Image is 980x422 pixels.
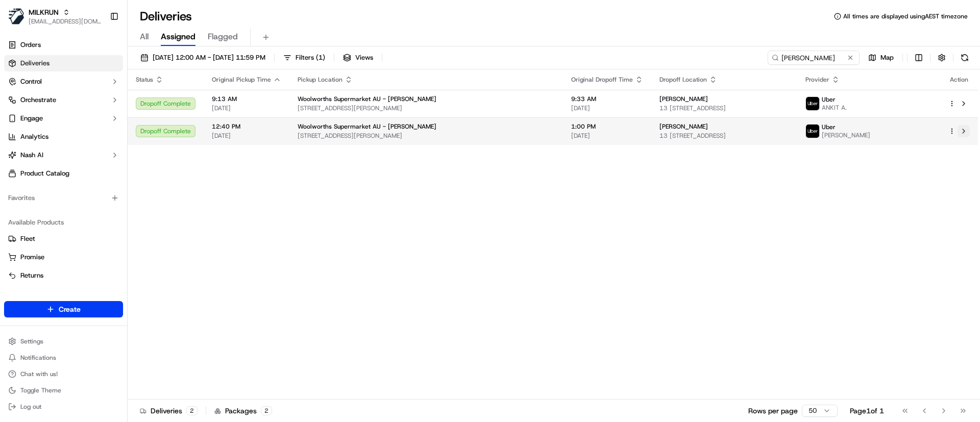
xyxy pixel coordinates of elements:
[316,53,325,62] span: ( 1 )
[4,4,106,29] button: MILKRUNMILKRUN[EMAIL_ADDRESS][DOMAIN_NAME]
[20,234,35,243] span: Fleet
[806,125,819,138] img: uber-new-logo.jpeg
[571,104,643,112] span: [DATE]
[850,406,884,416] div: Page 1 of 1
[161,31,195,43] span: Assigned
[20,40,41,49] span: Orders
[8,8,24,24] img: MILKRUN
[571,132,643,140] span: [DATE]
[822,104,847,112] span: ANKIT A.
[298,122,436,131] span: Woolworths Supermarket AU - [PERSON_NAME]
[298,104,555,112] span: [STREET_ADDRESS][PERSON_NAME]
[298,76,342,84] span: Pickup Location
[8,253,119,262] a: Promise
[8,234,119,243] a: Fleet
[140,8,192,24] h1: Deliveries
[212,122,281,131] span: 12:40 PM
[659,104,789,112] span: 13 [STREET_ADDRESS]
[212,95,281,103] span: 9:13 AM
[20,337,43,345] span: Settings
[20,386,61,394] span: Toggle Theme
[212,104,281,112] span: [DATE]
[880,53,894,62] span: Map
[136,51,270,65] button: [DATE] 12:00 AM - [DATE] 11:59 PM
[20,59,50,68] span: Deliveries
[214,406,272,416] div: Packages
[864,51,898,65] button: Map
[140,406,198,416] div: Deliveries
[20,354,56,362] span: Notifications
[4,73,123,90] button: Control
[296,53,325,62] span: Filters
[4,334,123,349] button: Settings
[4,249,123,265] button: Promise
[659,95,708,103] span: [PERSON_NAME]
[355,53,373,62] span: Views
[805,76,829,84] span: Provider
[20,253,44,262] span: Promise
[958,51,972,65] button: Refresh
[279,51,330,65] button: Filters(1)
[822,95,836,104] span: Uber
[338,51,378,65] button: Views
[208,31,238,43] span: Flagged
[20,370,58,378] span: Chat with us!
[186,406,198,415] div: 2
[59,304,81,314] span: Create
[4,165,123,182] a: Product Catalog
[4,351,123,365] button: Notifications
[8,271,119,280] a: Returns
[20,169,69,178] span: Product Catalog
[659,76,707,84] span: Dropoff Location
[571,76,633,84] span: Original Dropoff Time
[4,400,123,414] button: Log out
[571,122,643,131] span: 1:00 PM
[4,110,123,127] button: Engage
[298,95,436,103] span: Woolworths Supermarket AU - [PERSON_NAME]
[4,92,123,108] button: Orchestrate
[4,231,123,247] button: Fleet
[140,31,149,43] span: All
[4,147,123,163] button: Nash AI
[20,95,56,105] span: Orchestrate
[822,123,836,131] span: Uber
[659,132,789,140] span: 13 [STREET_ADDRESS]
[20,77,42,86] span: Control
[4,37,123,53] a: Orders
[20,271,43,280] span: Returns
[298,132,555,140] span: [STREET_ADDRESS][PERSON_NAME]
[212,132,281,140] span: [DATE]
[822,131,870,139] span: [PERSON_NAME]
[659,122,708,131] span: [PERSON_NAME]
[20,151,43,160] span: Nash AI
[20,114,43,123] span: Engage
[153,53,265,62] span: [DATE] 12:00 AM - [DATE] 11:59 PM
[29,17,102,26] button: [EMAIL_ADDRESS][DOMAIN_NAME]
[4,367,123,381] button: Chat with us!
[261,406,272,415] div: 2
[768,51,860,65] input: Type to search
[20,132,48,141] span: Analytics
[4,301,123,317] button: Create
[4,214,123,231] div: Available Products
[212,76,271,84] span: Original Pickup Time
[4,55,123,71] a: Deliveries
[4,129,123,145] a: Analytics
[4,190,123,206] div: Favorites
[136,76,153,84] span: Status
[4,267,123,284] button: Returns
[806,97,819,110] img: uber-new-logo.jpeg
[29,7,59,17] button: MILKRUN
[4,383,123,398] button: Toggle Theme
[571,95,643,103] span: 9:33 AM
[948,76,970,84] div: Action
[843,12,968,20] span: All times are displayed using AEST timezone
[20,403,41,411] span: Log out
[748,406,798,416] p: Rows per page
